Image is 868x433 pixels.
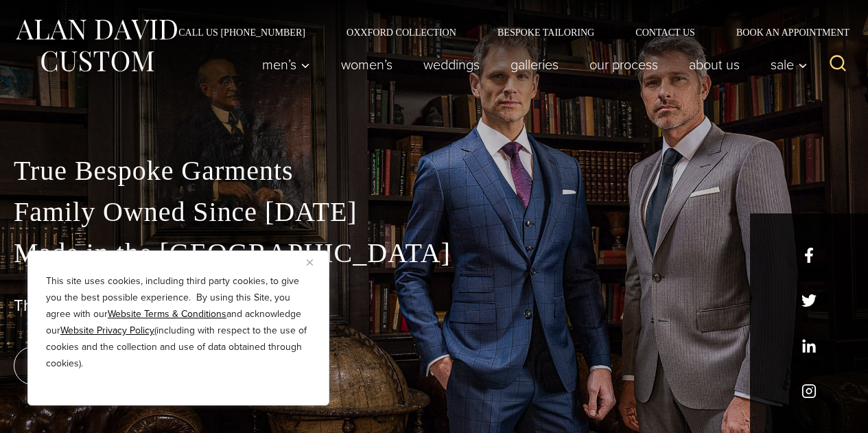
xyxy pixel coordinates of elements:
[108,307,226,321] a: Website Terms & Conditions
[307,259,313,266] img: Close
[14,296,854,316] h1: The Best Custom Suits NYC Has to Offer
[716,27,854,37] a: Book an Appointment
[615,27,716,37] a: Contact Us
[60,323,154,338] a: Website Privacy Policy
[158,27,326,37] a: Call Us [PHONE_NUMBER]
[247,51,815,78] nav: Primary Navigation
[495,51,574,78] a: Galleries
[326,51,408,78] a: Women’s
[477,27,615,37] a: Bespoke Tailoring
[408,51,495,78] a: weddings
[46,273,311,372] p: This site uses cookies, including third party cookies, to give you the best possible experience. ...
[14,150,854,274] p: True Bespoke Garments Family Owned Since [DATE] Made in the [GEOGRAPHIC_DATA]
[307,254,323,270] button: Close
[262,58,310,71] span: Men’s
[14,347,206,385] a: book an appointment
[821,48,854,81] button: View Search Form
[158,27,854,37] nav: Secondary Navigation
[14,15,178,76] img: Alan David Custom
[674,51,755,78] a: About Us
[771,58,808,71] span: Sale
[326,27,477,37] a: Oxxford Collection
[574,51,674,78] a: Our Process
